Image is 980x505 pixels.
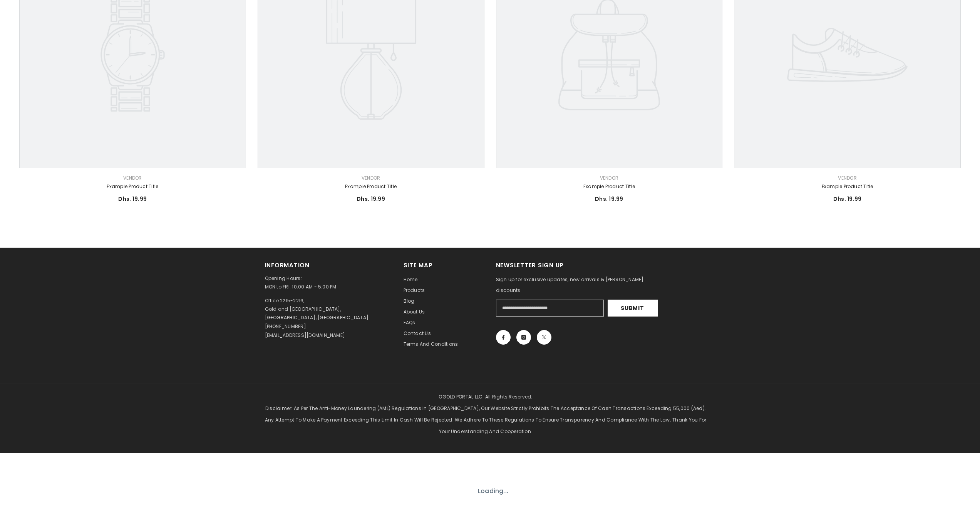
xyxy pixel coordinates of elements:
[404,276,418,283] span: Home
[404,317,415,328] a: FAQs
[265,297,369,322] p: Office 2215-2216, Gold and [GEOGRAPHIC_DATA], [GEOGRAPHIC_DATA], [GEOGRAPHIC_DATA]
[404,308,425,315] span: About us
[19,174,246,182] div: Vendor
[734,174,961,182] div: Vendor
[265,322,306,331] p: [PHONE_NUMBER]
[478,487,508,495] p: Loading...
[404,307,425,317] a: About us
[496,261,669,270] h2: Newsletter Sign Up
[404,330,431,337] span: Contact us
[404,298,415,304] span: Blog
[734,182,961,191] a: Example product title
[404,287,425,293] span: Products
[404,285,425,296] a: Products
[265,274,392,291] p: Opening Hours: MON to FRI: 10:00 AM - 5:00 PM
[258,174,484,182] div: Vendor
[265,391,707,437] p: OGOLD PORTAL LLC. All Rights Reserved. Disclaimer: As per the Anti-Money Laundering (AML) regulat...
[404,341,458,347] span: Terms and Conditions
[496,182,723,191] a: Example product title
[833,195,862,203] span: Dhs. 19.99
[595,195,623,203] span: Dhs. 19.99
[496,174,723,182] div: Vendor
[404,328,431,339] a: Contact us
[258,182,484,191] a: Example product title
[118,195,147,203] span: Dhs. 19.99
[404,296,415,307] a: Blog
[19,182,246,191] a: Example product title
[404,261,484,270] h2: Site Map
[265,331,345,340] p: [EMAIL_ADDRESS][DOMAIN_NAME]
[404,319,415,326] span: FAQs
[357,195,385,203] span: Dhs. 19.99
[265,261,392,270] h2: Information
[404,274,418,285] a: Home
[496,274,669,296] p: Sign up for exclusive updates, new arrivals & [PERSON_NAME] discounts
[608,300,658,317] button: Submit
[404,339,458,350] a: Terms and Conditions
